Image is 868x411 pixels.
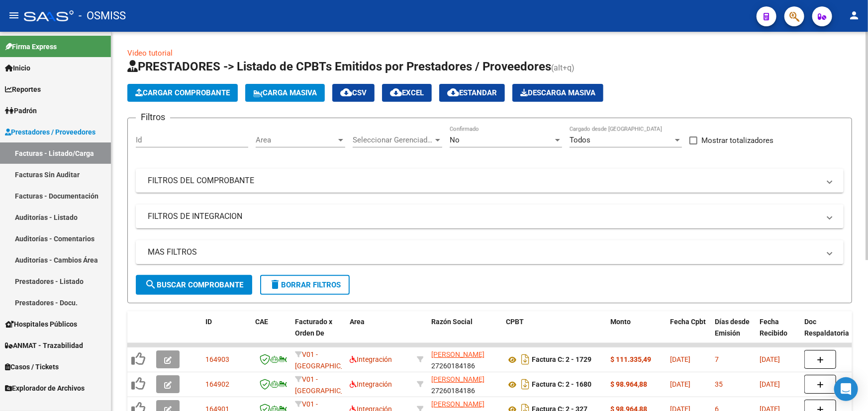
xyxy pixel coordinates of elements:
span: 164902 [205,380,229,388]
span: Reportes [5,84,41,95]
button: EXCEL [382,84,432,102]
span: [DATE] [760,380,780,388]
span: - OSMISS [79,5,126,27]
span: No [450,136,460,144]
datatable-header-cell: Fecha Cpbt [666,311,711,355]
span: Area [256,136,336,144]
button: Estandar [439,84,505,102]
mat-expansion-panel-header: MAS FILTROS [136,240,844,264]
mat-icon: person [848,9,860,21]
datatable-header-cell: Razón Social [427,311,502,355]
span: Area [350,318,365,326]
button: Descarga Masiva [512,84,603,102]
span: ANMAT - Trazabilidad [5,340,83,351]
datatable-header-cell: Area [346,311,413,355]
span: 7 [715,355,719,363]
button: Buscar Comprobante [136,275,252,295]
button: Borrar Filtros [260,275,350,295]
span: ID [205,318,212,326]
datatable-header-cell: ID [201,311,251,355]
mat-icon: delete [269,278,281,290]
span: Descarga Masiva [520,88,595,97]
strong: Factura C: 2 - 1680 [532,381,591,389]
button: Cargar Comprobante [127,84,238,102]
app-download-masive: Descarga masiva de comprobantes (adjuntos) [512,84,603,102]
span: Inicio [5,63,30,73]
span: Razón Social [431,318,473,326]
span: Fecha Recibido [760,318,787,337]
datatable-header-cell: Facturado x Orden De [291,311,346,355]
span: CPBT [506,318,524,326]
mat-panel-title: MAS FILTROS [148,247,820,258]
span: Integración [350,380,392,388]
h3: Filtros [136,110,170,124]
i: Descargar documento [519,376,532,392]
button: Carga Masiva [245,84,325,102]
datatable-header-cell: CAE [251,311,291,355]
span: [PERSON_NAME] [431,350,484,358]
span: 164903 [205,355,229,363]
span: PRESTADORES -> Listado de CPBTs Emitidos por Prestadores / Proveedores [127,60,551,73]
mat-panel-title: FILTROS DEL COMPROBANTE [148,175,820,186]
mat-icon: cloud_download [390,86,402,98]
i: Descargar documento [519,351,532,367]
span: Prestadores / Proveedores [5,127,96,137]
span: Buscar Comprobante [145,280,243,289]
span: [PERSON_NAME] [431,375,484,383]
mat-panel-title: FILTROS DE INTEGRACION [148,211,820,222]
span: Firma Express [5,41,57,52]
span: Seleccionar Gerenciador [353,136,433,144]
mat-icon: menu [8,9,20,21]
datatable-header-cell: Fecha Recibido [756,311,800,355]
div: 27260184186 [431,349,498,370]
span: Mostrar totalizadores [701,135,773,146]
span: Facturado x Orden De [295,318,332,337]
span: Hospitales Públicos [5,319,77,330]
strong: $ 98.964,88 [610,380,647,388]
mat-icon: cloud_download [340,86,352,98]
span: Casos / Tickets [5,361,59,372]
span: EXCEL [390,88,424,97]
strong: Factura C: 2 - 1729 [532,356,591,364]
mat-icon: search [145,278,157,290]
span: Doc Respaldatoria [804,318,849,337]
span: 35 [715,380,723,388]
span: Explorador de Archivos [5,383,85,394]
span: (alt+q) [551,63,575,72]
span: Integración [350,355,392,363]
span: [PERSON_NAME] [431,400,484,408]
span: Borrar Filtros [269,280,341,289]
span: CAE [255,318,268,326]
span: Todos [570,136,590,144]
span: Monto [610,318,631,326]
datatable-header-cell: Doc Respaldatoria [800,311,860,355]
mat-expansion-panel-header: FILTROS DE INTEGRACION [136,205,844,228]
datatable-header-cell: Monto [606,311,666,355]
span: Fecha Cpbt [670,318,706,326]
span: Padrón [5,105,37,116]
span: Cargar Comprobante [135,88,230,97]
span: CSV [340,88,367,97]
span: [DATE] [670,380,690,388]
div: 27260184186 [431,374,498,395]
span: Carga Masiva [253,88,317,97]
strong: $ 111.335,49 [610,355,651,363]
span: [DATE] [670,355,690,363]
datatable-header-cell: CPBT [502,311,606,355]
div: Open Intercom Messenger [834,377,858,401]
span: [DATE] [760,355,780,363]
span: Estandar [447,88,497,97]
mat-icon: cloud_download [447,86,459,98]
mat-expansion-panel-header: FILTROS DEL COMPROBANTE [136,169,844,193]
button: CSV [332,84,375,102]
a: Video tutorial [127,49,173,58]
datatable-header-cell: Días desde Emisión [711,311,756,355]
span: Días desde Emisión [715,318,750,337]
